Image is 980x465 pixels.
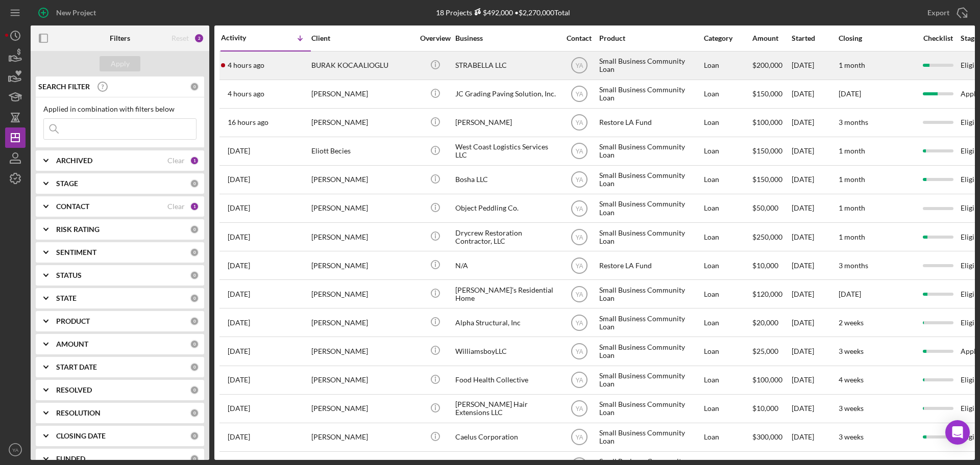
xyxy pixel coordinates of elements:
time: 3 months [839,261,868,270]
div: Product [599,34,701,42]
text: YA [575,377,583,384]
div: [PERSON_NAME] [311,195,413,222]
button: YA [5,440,26,460]
text: YA [575,234,583,241]
b: CONTACT [56,202,89,211]
div: [PERSON_NAME] [311,109,413,136]
span: $250,000 [752,232,782,241]
span: $120,000 [752,290,782,298]
div: Loan [704,424,751,451]
div: Small Business Community Loan [599,52,701,79]
div: 0 [190,363,199,372]
div: STRABELLA LLC [455,52,557,79]
text: YA [575,119,583,126]
div: Loan [704,367,751,394]
div: 0 [190,454,199,463]
b: RESOLUTION [56,409,101,417]
button: New Project [31,3,106,23]
div: 0 [190,82,199,91]
b: START DATE [56,363,97,371]
div: [PERSON_NAME] [311,367,413,394]
time: 3 weeks [839,347,864,355]
div: Small Business Community Loan [599,223,701,250]
div: [PERSON_NAME] [311,166,413,193]
b: ARCHIVED [56,157,92,165]
div: Loan [704,252,751,279]
text: YA [575,262,583,269]
time: 2025-09-01 19:44 [228,147,250,155]
div: Open Intercom Messenger [945,420,970,445]
b: STATUS [56,271,82,279]
span: $10,000 [752,261,778,270]
time: 4 weeks [839,375,864,384]
div: Loan [704,280,751,307]
div: [DATE] [792,109,838,136]
div: [PERSON_NAME] [311,395,413,422]
b: FUNDED [56,455,85,463]
div: Small Business Community Loan [599,280,701,307]
div: [DATE] [792,195,838,222]
b: AMOUNT [56,340,88,348]
span: $100,000 [752,375,782,384]
div: Category [704,34,751,42]
div: [DATE] [792,367,838,394]
div: Small Business Community Loan [599,338,701,365]
text: YA [575,91,583,98]
div: Overview [416,34,454,42]
div: Small Business Community Loan [599,195,701,222]
div: Clear [167,157,185,165]
div: 2 [194,33,204,43]
text: YA [575,291,583,298]
div: Small Business Community Loan [599,81,701,108]
div: Loan [704,338,751,365]
div: Loan [704,309,751,336]
time: 2025-08-27 13:08 [228,319,250,327]
text: YA [575,434,583,441]
div: 18 Projects • $2,270,000 Total [436,8,570,17]
time: 3 months [839,118,868,126]
div: [DATE] [792,52,838,79]
b: PRODUCT [56,317,90,325]
span: $20,000 [752,318,778,327]
div: JC Grading Paving Solution, Inc. [455,81,557,108]
div: [PERSON_NAME] Hair Extensions LLC [455,395,557,422]
div: Food Health Collective [455,367,557,394]
text: YA [575,205,583,212]
button: Apply [100,56,140,71]
div: [PERSON_NAME] [311,81,413,108]
b: CLOSING DATE [56,432,106,440]
div: 0 [190,431,199,441]
div: 0 [190,248,199,257]
div: 0 [190,317,199,326]
div: Object Peddling Co. [455,195,557,222]
time: 1 month [839,61,865,69]
div: [PERSON_NAME] [455,109,557,136]
div: [DATE] [792,252,838,279]
span: $10,000 [752,404,778,412]
div: Activity [221,34,266,42]
div: 0 [190,179,199,188]
div: Apply [111,56,130,71]
div: Bosha LLC [455,166,557,193]
div: Client [311,34,413,42]
span: $150,000 [752,146,782,155]
div: West Coast Logistics Services LLC [455,138,557,165]
div: Loan [704,195,751,222]
text: YA [575,176,583,184]
div: Clear [167,202,185,211]
time: 2025-08-14 16:58 [228,404,250,412]
div: [DATE] [792,338,838,365]
time: 1 month [839,232,865,241]
b: RESOLVED [56,386,92,394]
div: Started [792,34,838,42]
div: [DATE] [792,166,838,193]
div: [PERSON_NAME] [311,280,413,307]
span: $300,000 [752,432,782,441]
div: Amount [752,34,791,42]
time: 1 month [839,146,865,155]
div: N/A [455,252,557,279]
div: [PERSON_NAME]’s Residential Home [455,280,557,307]
time: 1 month [839,175,865,184]
div: [DATE] [792,280,838,307]
div: [DATE] [792,223,838,250]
